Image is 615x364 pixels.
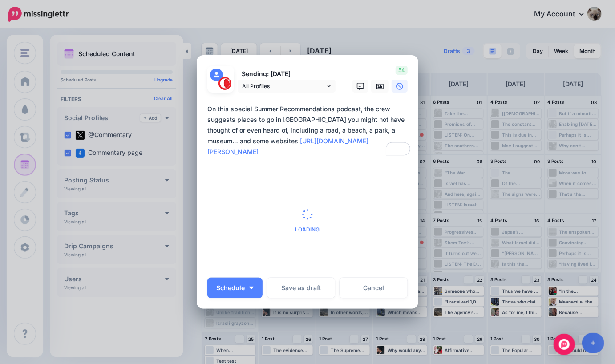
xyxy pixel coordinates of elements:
div: Open Intercom Messenger [554,334,575,355]
button: Schedule [207,278,263,298]
span: Schedule [216,285,245,291]
span: All Profiles [242,81,325,91]
img: arrow-down-white.png [249,287,254,289]
div: Loading [295,209,320,232]
textarea: To enrich screen reader interactions, please activate Accessibility in Grammarly extension settings [207,104,412,157]
span: 54 [396,66,408,75]
img: 291864331_468958885230530_187971914351797662_n-bsa127305.png [218,77,231,90]
a: Cancel [340,278,408,298]
a: All Profiles [238,80,336,93]
button: Save as draft [267,278,335,298]
img: user_default_image.png [210,69,223,81]
p: Sending: [DATE] [238,69,336,79]
div: On this special Summer Recommendations podcast, the crew suggests places to go in [GEOGRAPHIC_DAT... [207,104,412,157]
